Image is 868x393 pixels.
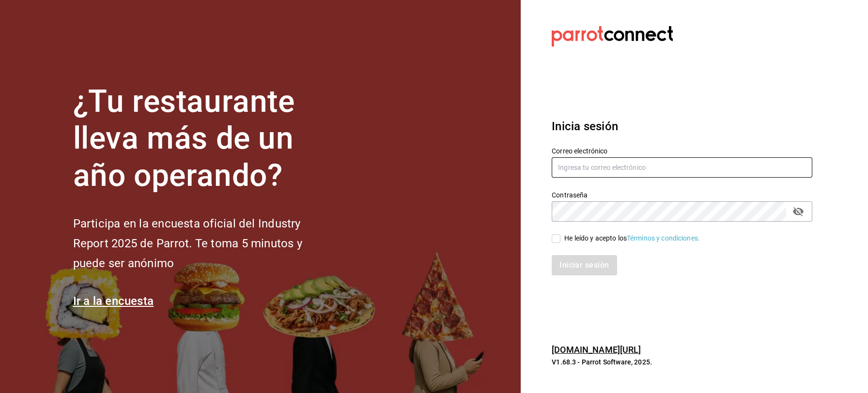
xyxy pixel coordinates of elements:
[552,345,641,355] a: [DOMAIN_NAME][URL]
[790,203,806,220] button: passwordField
[73,214,335,273] h2: Participa en la encuesta oficial del Industry Report 2025 de Parrot. Te toma 5 minutos y puede se...
[552,357,812,367] p: V1.68.3 - Parrot Software, 2025.
[73,83,335,195] h1: ¿Tu restaurante lleva más de un año operando?
[73,294,154,308] a: Ir a la encuesta
[552,157,812,178] input: Ingresa tu correo electrónico
[564,233,700,243] div: He leído y acepto los
[627,234,700,242] a: Términos y condiciones.
[552,147,812,154] label: Correo electrónico
[552,118,812,135] h3: Inicia sesión
[552,191,812,198] label: Contraseña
